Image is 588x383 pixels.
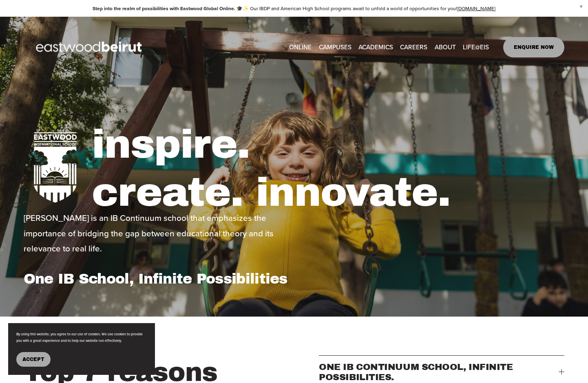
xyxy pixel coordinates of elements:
span: ACADEMICS [358,42,393,53]
p: By using this website, you agree to our use of cookies. We use cookies to provide you with a grea... [16,331,147,344]
a: CAREERS [400,41,427,54]
a: ONLINE [289,41,312,54]
span: ONE IB CONTINUUM SCHOOL, INFINITE POSSIBILITIES. [319,362,559,382]
a: [DOMAIN_NAME] [457,5,495,12]
a: folder dropdown [358,41,393,54]
a: ENQUIRE NOW [503,37,565,57]
section: Cookie banner [8,323,155,375]
span: LIFE@EIS [463,42,489,53]
a: folder dropdown [463,41,489,54]
img: EastwoodIS Global Site [24,26,157,68]
button: Accept [16,352,51,367]
h1: One IB School, Infinite Possibilities [24,270,292,287]
span: ABOUT [435,42,456,53]
h1: inspire. create. innovate. [92,120,564,216]
a: folder dropdown [435,41,456,54]
span: Accept [22,357,44,362]
p: [PERSON_NAME] is an IB Continuum school that emphasizes the importance of bridging the gap betwee... [24,210,292,256]
span: CAMPUSES [319,42,351,53]
a: folder dropdown [319,41,351,54]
